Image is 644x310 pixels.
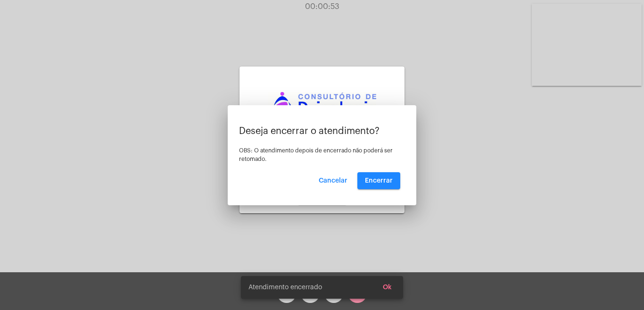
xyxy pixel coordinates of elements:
[311,172,355,189] button: Cancelar
[383,284,392,291] span: Ok
[365,177,393,184] span: Encerrar
[239,126,405,136] p: Deseja encerrar o atendimento?
[319,177,347,184] span: Cancelar
[357,172,400,189] button: Encerrar
[305,3,339,10] span: 00:00:53
[239,148,393,162] span: OBS: O atendimento depois de encerrado não poderá ser retomado.
[248,283,322,292] span: Atendimento encerrado
[268,92,376,131] img: logomarcaconsultorio.jpeg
